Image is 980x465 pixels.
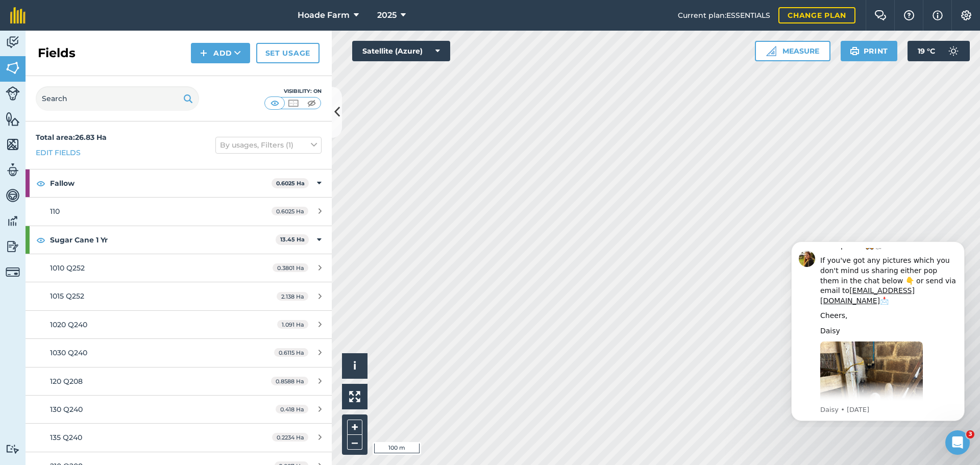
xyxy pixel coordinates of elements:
a: 1030 Q2400.6115 Ha [26,339,332,366]
img: svg+xml;base64,PHN2ZyB4bWxucz0iaHR0cDovL3d3dy53My5vcmcvMjAwMC9zdmciIHdpZHRoPSIxOCIgaGVpZ2h0PSIyNC... [36,177,45,189]
div: Visibility: On [264,87,322,95]
a: 120 Q2080.8588 Ha [26,368,332,395]
img: svg+xml;base64,PD94bWwgdmVyc2lvbj0iMS4wIiBlbmNvZGluZz0idXRmLTgiPz4KPCEtLSBHZW5lcmF0b3I6IEFkb2JlIE... [6,35,20,50]
span: 0.8588 Ha [271,377,308,385]
strong: Fallow [50,169,272,197]
img: svg+xml;base64,PHN2ZyB4bWxucz0iaHR0cDovL3d3dy53My5vcmcvMjAwMC9zdmciIHdpZHRoPSI1MCIgaGVpZ2h0PSI0MC... [305,98,318,108]
span: 135 Q240 [50,433,82,442]
strong: 0.6025 Ha [276,180,305,187]
img: svg+xml;base64,PD94bWwgdmVyc2lvbj0iMS4wIiBlbmNvZGluZz0idXRmLTgiPz4KPCEtLSBHZW5lcmF0b3I6IEFkb2JlIE... [6,239,20,254]
img: svg+xml;base64,PD94bWwgdmVyc2lvbj0iMS4wIiBlbmNvZGluZz0idXRmLTgiPz4KPCEtLSBHZW5lcmF0b3I6IEFkb2JlIE... [6,265,20,279]
img: svg+xml;base64,PHN2ZyB4bWxucz0iaHR0cDovL3d3dy53My5vcmcvMjAwMC9zdmciIHdpZHRoPSIxOCIgaGVpZ2h0PSIyNC... [36,234,45,246]
strong: Total area : 26.83 Ha [36,133,107,142]
a: 130 Q2400.418 Ha [26,396,332,423]
img: svg+xml;base64,PHN2ZyB4bWxucz0iaHR0cDovL3d3dy53My5vcmcvMjAwMC9zdmciIHdpZHRoPSI1MCIgaGVpZ2h0PSI0MC... [268,98,281,108]
div: Sugar Cane 1 Yr13.45 Ha [26,226,332,254]
img: fieldmargin Logo [10,7,26,23]
img: svg+xml;base64,PHN2ZyB4bWxucz0iaHR0cDovL3d3dy53My5vcmcvMjAwMC9zdmciIHdpZHRoPSIxOSIgaGVpZ2h0PSIyNC... [850,45,860,57]
button: By usages, Filters (1) [215,137,322,153]
span: 0.6025 Ha [272,207,308,215]
span: 1030 Q240 [50,348,87,357]
span: Current plan : ESSENTIALS [678,10,770,21]
img: A cog icon [960,10,972,20]
span: 3 [966,430,974,438]
button: Add [191,43,250,63]
button: – [347,435,362,450]
img: svg+xml;base64,PHN2ZyB4bWxucz0iaHR0cDovL3d3dy53My5vcmcvMjAwMC9zdmciIHdpZHRoPSIxNyIgaGVpZ2h0PSIxNy... [933,9,943,21]
img: svg+xml;base64,PHN2ZyB4bWxucz0iaHR0cDovL3d3dy53My5vcmcvMjAwMC9zdmciIHdpZHRoPSI1NiIgaGVpZ2h0PSI2MC... [6,111,20,127]
img: svg+xml;base64,PD94bWwgdmVyc2lvbj0iMS4wIiBlbmNvZGluZz0idXRmLTgiPz4KPCEtLSBHZW5lcmF0b3I6IEFkb2JlIE... [6,86,20,101]
span: 110 [50,207,60,216]
strong: 13.45 Ha [280,236,305,243]
img: svg+xml;base64,PHN2ZyB4bWxucz0iaHR0cDovL3d3dy53My5vcmcvMjAwMC9zdmciIHdpZHRoPSI1MCIgaGVpZ2h0PSI0MC... [287,98,300,108]
img: svg+xml;base64,PD94bWwgdmVyc2lvbj0iMS4wIiBlbmNvZGluZz0idXRmLTgiPz4KPCEtLSBHZW5lcmF0b3I6IEFkb2JlIE... [943,41,964,61]
img: Ruler icon [766,46,776,56]
img: svg+xml;base64,PD94bWwgdmVyc2lvbj0iMS4wIiBlbmNvZGluZz0idXRmLTgiPz4KPCEtLSBHZW5lcmF0b3I6IEFkb2JlIE... [6,162,20,178]
span: 0.418 Ha [276,405,308,413]
img: Four arrows, one pointing top left, one top right, one bottom right and the last bottom left [349,391,360,402]
button: i [342,353,367,379]
a: Edit fields [36,147,81,158]
span: 0.6115 Ha [274,348,308,357]
span: 1.091 Ha [277,320,308,329]
span: 0.2234 Ha [272,433,308,442]
a: 1100.6025 Ha [26,198,332,225]
button: 19 °C [908,41,970,61]
strong: Sugar Cane 1 Yr [50,226,276,254]
img: svg+xml;base64,PHN2ZyB4bWxucz0iaHR0cDovL3d3dy53My5vcmcvMjAwMC9zdmciIHdpZHRoPSI1NiIgaGVpZ2h0PSI2MC... [6,137,20,152]
a: Set usage [256,43,320,63]
iframe: Intercom notifications message [776,232,980,427]
span: 1010 Q252 [50,263,85,273]
span: i [353,359,356,372]
input: Search [36,86,199,111]
button: Satellite (Azure) [352,41,450,61]
img: svg+xml;base64,PD94bWwgdmVyc2lvbj0iMS4wIiBlbmNvZGluZz0idXRmLTgiPz4KPCEtLSBHZW5lcmF0b3I6IEFkb2JlIE... [6,188,20,203]
span: 2025 [377,9,397,21]
a: 135 Q2400.2234 Ha [26,424,332,451]
div: Fallow0.6025 Ha [26,169,332,197]
button: + [347,420,362,435]
h2: Fields [38,45,76,61]
a: 1020 Q2401.091 Ha [26,311,332,338]
img: svg+xml;base64,PHN2ZyB4bWxucz0iaHR0cDovL3d3dy53My5vcmcvMjAwMC9zdmciIHdpZHRoPSIxOSIgaGVpZ2h0PSIyNC... [183,92,193,105]
span: 1015 Q252 [50,291,84,301]
img: A question mark icon [903,10,915,20]
span: 0.3801 Ha [273,263,308,272]
span: 120 Q208 [50,377,83,386]
img: svg+xml;base64,PD94bWwgdmVyc2lvbj0iMS4wIiBlbmNvZGluZz0idXRmLTgiPz4KPCEtLSBHZW5lcmF0b3I6IEFkb2JlIE... [6,213,20,229]
img: svg+xml;base64,PHN2ZyB4bWxucz0iaHR0cDovL3d3dy53My5vcmcvMjAwMC9zdmciIHdpZHRoPSI1NiIgaGVpZ2h0PSI2MC... [6,60,20,76]
iframe: Intercom live chat [945,430,970,455]
button: Print [841,41,898,61]
span: 130 Q240 [50,405,83,414]
span: 1020 Q240 [50,320,87,329]
span: 2.138 Ha [277,292,308,301]
button: Measure [755,41,830,61]
span: 19 ° C [918,41,935,61]
img: Two speech bubbles overlapping with the left bubble in the forefront [874,10,887,20]
a: 1015 Q2522.138 Ha [26,282,332,310]
img: svg+xml;base64,PD94bWwgdmVyc2lvbj0iMS4wIiBlbmNvZGluZz0idXRmLTgiPz4KPCEtLSBHZW5lcmF0b3I6IEFkb2JlIE... [6,444,20,454]
a: Change plan [778,7,855,23]
img: svg+xml;base64,PHN2ZyB4bWxucz0iaHR0cDovL3d3dy53My5vcmcvMjAwMC9zdmciIHdpZHRoPSIxNCIgaGVpZ2h0PSIyNC... [200,47,207,59]
a: 1010 Q2520.3801 Ha [26,254,332,282]
span: Hoade Farm [298,9,350,21]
